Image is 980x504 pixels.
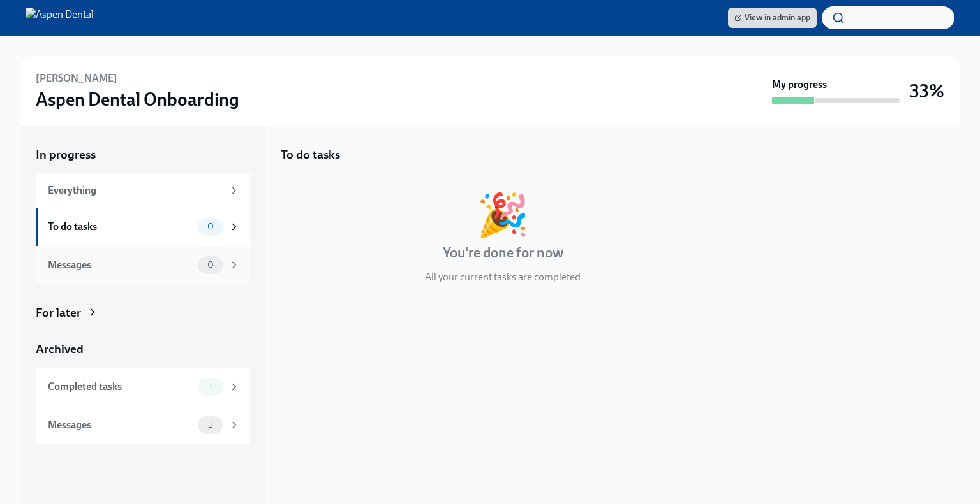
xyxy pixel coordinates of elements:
[772,78,827,92] strong: My progress
[200,222,221,231] span: 0
[26,8,94,28] img: Aspen Dental
[36,147,250,163] a: In progress
[201,382,220,391] span: 1
[48,220,193,234] div: To do tasks
[36,173,250,208] a: Everything
[48,184,223,198] div: Everything
[910,80,944,103] h3: 33%
[36,246,250,284] a: Messages0
[36,368,250,406] a: Completed tasks1
[48,258,193,272] div: Messages
[36,88,239,111] h3: Aspen Dental Onboarding
[48,380,193,394] div: Completed tasks
[36,208,250,246] a: To do tasks0
[36,305,250,321] a: For later
[443,243,563,263] h4: You're done for now
[48,418,193,432] div: Messages
[36,341,250,357] a: Archived
[36,305,81,321] div: For later
[734,11,810,24] span: View in admin app
[36,406,250,444] a: Messages1
[200,260,221,270] span: 0
[281,147,340,163] h5: To do tasks
[425,270,581,284] p: All your current tasks are completed
[477,194,529,236] div: 🎉
[728,8,817,28] a: View in admin app
[201,420,220,429] span: 1
[36,71,117,85] h6: [PERSON_NAME]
